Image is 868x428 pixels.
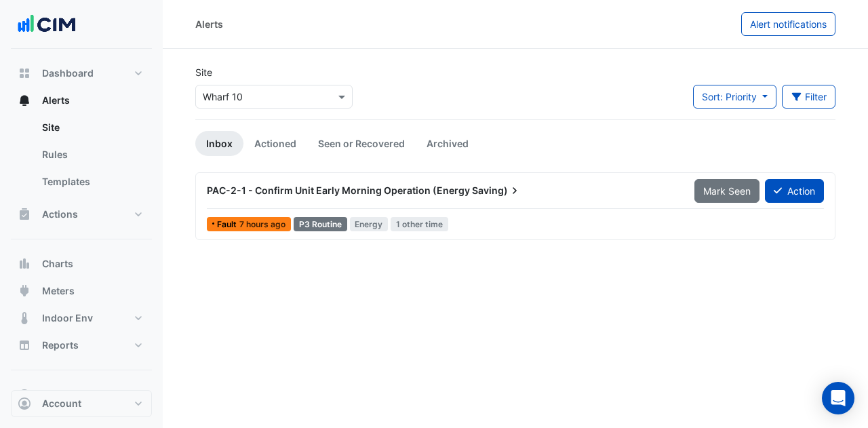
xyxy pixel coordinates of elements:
[18,388,31,402] app-icon: Site Manager
[18,66,31,80] app-icon: Dashboard
[42,338,79,352] span: Reports
[42,397,81,410] span: Account
[31,168,152,195] a: Templates
[18,257,31,271] app-icon: Charts
[11,87,152,114] button: Alerts
[822,382,854,414] div: Open Intercom Messenger
[16,11,77,38] img: Company Logo
[11,332,152,359] button: Reports
[703,185,751,197] span: Mark Seen
[42,94,70,107] span: Alerts
[294,217,347,231] div: P3 Routine
[18,284,31,298] app-icon: Meters
[391,217,448,231] span: 1 other time
[472,184,521,197] span: Saving)
[750,18,827,30] span: Alert notifications
[195,65,212,79] label: Site
[42,311,93,325] span: Indoor Env
[11,114,152,201] div: Alerts
[31,114,152,141] a: Site
[782,85,836,109] button: Filter
[11,390,152,417] button: Account
[207,184,470,196] span: PAC-2-1 - Confirm Unit Early Morning Operation (Energy
[765,179,824,203] button: Action
[11,250,152,277] button: Charts
[195,17,223,31] div: Alerts
[11,277,152,305] button: Meters
[11,381,152,408] button: Site Manager
[42,208,78,221] span: Actions
[42,66,94,80] span: Dashboard
[11,201,152,228] button: Actions
[18,94,31,107] app-icon: Alerts
[239,219,285,229] span: Mon 15-Sep-2025 06:15 AEST
[693,85,776,109] button: Sort: Priority
[18,338,31,352] app-icon: Reports
[307,131,416,156] a: Seen or Recovered
[217,220,239,229] span: Fault
[416,131,479,156] a: Archived
[694,179,759,203] button: Mark Seen
[243,131,307,156] a: Actioned
[195,131,243,156] a: Inbox
[18,311,31,325] app-icon: Indoor Env
[31,141,152,168] a: Rules
[42,284,75,298] span: Meters
[42,388,103,402] span: Site Manager
[42,257,73,271] span: Charts
[702,91,757,102] span: Sort: Priority
[18,208,31,221] app-icon: Actions
[11,60,152,87] button: Dashboard
[11,305,152,332] button: Indoor Env
[350,217,389,231] span: Energy
[741,12,835,36] button: Alert notifications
